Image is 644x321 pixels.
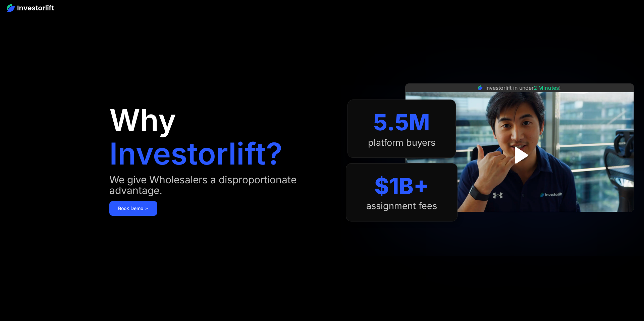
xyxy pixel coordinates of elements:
div: We give Wholesalers a disproportionate advantage. [109,174,332,196]
h1: Why [109,105,176,135]
div: 5.5M [373,109,430,136]
a: Book Demo ➢ [109,201,157,216]
span: 2 Minutes [534,84,559,91]
div: Investorlift in under ! [485,84,561,92]
div: assignment fees [366,201,437,211]
iframe: Customer reviews powered by Trustpilot [469,215,570,223]
h1: Investorlift? [109,139,282,169]
a: open lightbox [504,140,534,170]
div: platform buyers [368,137,435,148]
div: $1B+ [374,173,429,199]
